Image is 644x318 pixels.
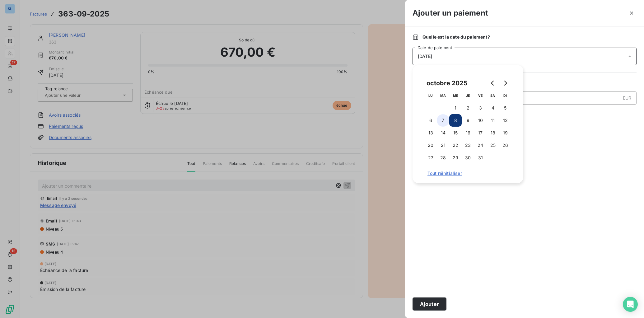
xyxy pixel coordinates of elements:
[449,114,462,127] button: 8
[422,34,490,40] span: Quelle est la date du paiement ?
[487,139,499,152] button: 25
[424,114,437,127] button: 6
[474,152,487,164] button: 31
[437,139,449,152] button: 21
[437,127,449,139] button: 14
[462,89,474,102] th: jeudi
[424,127,437,139] button: 13
[474,139,487,152] button: 24
[462,127,474,139] button: 16
[427,171,508,176] span: Tout réinitialiser
[623,297,638,312] div: Open Intercom Messenger
[487,77,499,89] button: Go to previous month
[449,139,462,152] button: 22
[487,89,499,102] th: samedi
[487,102,499,114] button: 4
[437,152,449,164] button: 28
[474,127,487,139] button: 17
[474,102,487,114] button: 3
[424,152,437,164] button: 27
[424,89,437,102] th: lundi
[499,139,511,152] button: 26
[487,127,499,139] button: 18
[462,102,474,114] button: 2
[499,114,511,127] button: 12
[499,102,511,114] button: 5
[449,127,462,139] button: 15
[487,114,499,127] button: 11
[413,7,488,19] h3: Ajouter un paiement
[449,89,462,102] th: mercredi
[437,114,449,127] button: 7
[413,110,637,116] span: Nouveau solde dû :
[462,114,474,127] button: 9
[413,297,446,311] button: Ajouter
[437,89,449,102] th: mardi
[499,127,511,139] button: 19
[474,114,487,127] button: 10
[424,139,437,152] button: 20
[449,102,462,114] button: 1
[424,78,469,88] div: octobre 2025
[462,152,474,164] button: 30
[499,89,511,102] th: dimanche
[462,139,474,152] button: 23
[499,77,511,89] button: Go to next month
[474,89,487,102] th: vendredi
[418,54,432,59] span: [DATE]
[449,152,462,164] button: 29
